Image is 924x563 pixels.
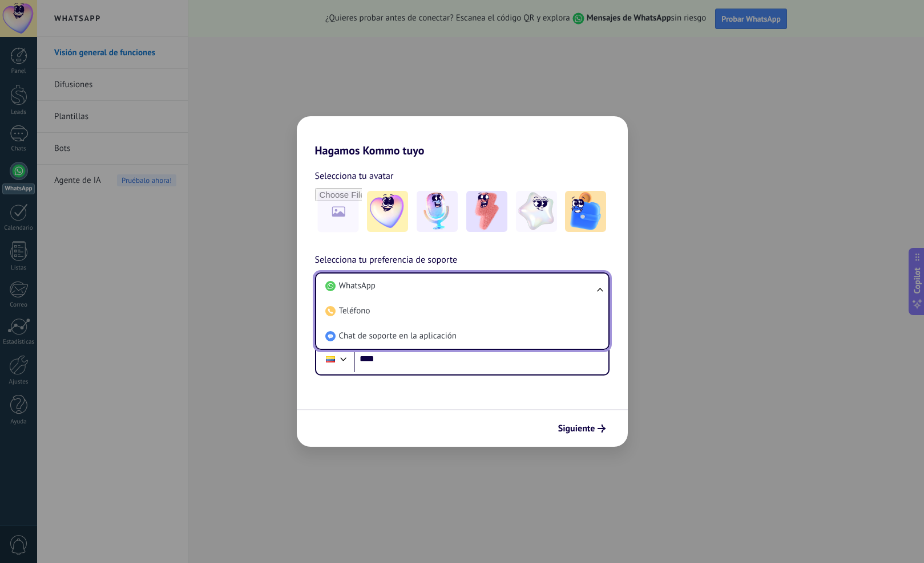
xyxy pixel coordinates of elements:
[553,419,611,438] button: Siguiente
[339,331,457,342] span: Chat de soporte en la aplicación
[315,253,458,268] span: Selecciona tu preferencia de soporte
[315,169,394,183] span: Selecciona tu avatar
[466,191,507,232] img: -3.jpeg
[558,425,595,433] span: Siguiente
[320,347,341,371] div: Ecuador: + 593
[417,191,458,232] img: -2.jpeg
[367,191,408,232] img: -1.jpeg
[339,280,376,292] span: WhatsApp
[516,191,557,232] img: -4.jpeg
[339,305,370,317] span: Teléfono
[297,116,628,157] h2: Hagamos Kommo tuyo
[565,191,606,232] img: -5.jpeg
